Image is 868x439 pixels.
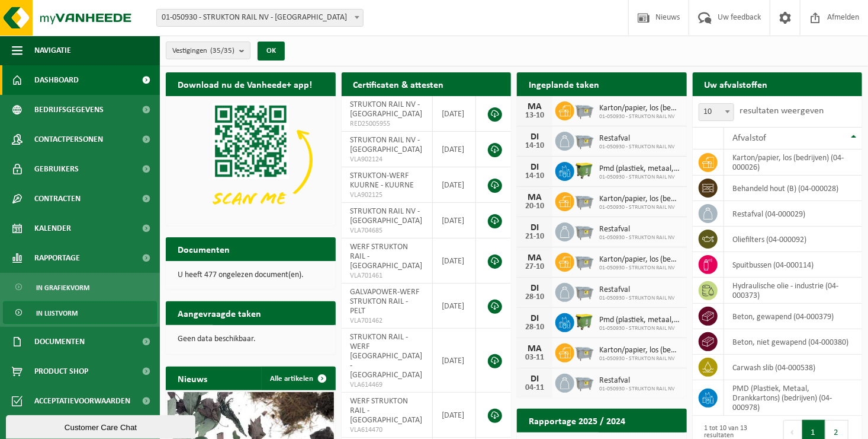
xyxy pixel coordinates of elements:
img: WB-2500-GAL-GY-01 [574,342,594,362]
td: [DATE] [433,96,476,132]
a: In grafiekvorm [3,276,157,298]
span: 01-050930 - STRUKTON RAIL NV - MERELBEKE [157,9,363,26]
span: 01-050930 - STRUKTON RAIL NV [599,204,681,211]
img: Download de VHEPlus App [166,96,336,224]
span: 01-050930 - STRUKTON RAIL NV [599,113,681,120]
td: carwash slib (04-000538) [724,355,863,380]
span: Navigatie [34,36,71,65]
span: Dashboard [34,65,79,95]
span: STRUKTON RAIL - WERF [GEOGRAPHIC_DATA] - [GEOGRAPHIC_DATA] [351,333,423,380]
div: 20-10 [523,202,546,211]
img: WB-2500-GAL-GY-01 [574,190,594,211]
td: spuitbussen (04-000114) [724,252,863,278]
span: 01-050930 - STRUKTON RAIL NV [599,265,681,272]
div: DI [523,163,546,172]
span: VLA902124 [351,155,424,164]
span: 01-050930 - STRUKTON RAIL NV - MERELBEKE [156,9,364,27]
span: Vestigingen [172,42,234,60]
img: WB-1100-HPE-GN-50 [574,311,594,332]
span: 01-050930 - STRUKTON RAIL NV [599,386,675,393]
td: [DATE] [433,329,476,393]
span: 10 [699,103,734,121]
a: In lijstvorm [3,301,157,324]
iframe: chat widget [6,413,198,439]
td: hydraulische olie - industrie (04-000373) [724,278,863,304]
div: MA [523,344,546,354]
span: Kalender [34,214,71,243]
h2: Aangevraagde taken [166,301,273,325]
span: STRUKTON-WERF KUURNE - KUURNE [351,171,414,190]
div: 28-10 [523,293,546,301]
div: 03-11 [523,354,546,362]
td: [DATE] [433,203,476,238]
span: VLA704685 [351,226,424,236]
span: Documenten [34,327,85,357]
div: 14-10 [523,172,546,180]
span: Restafval [599,376,675,386]
div: MA [523,193,546,202]
span: VLA701462 [351,316,424,326]
div: 21-10 [523,233,546,241]
span: VLA701461 [351,271,424,281]
span: Restafval [599,134,675,144]
span: WERF STRUKTON RAIL - [GEOGRAPHIC_DATA] [351,243,423,271]
p: Geen data beschikbaar. [178,335,324,343]
img: WB-2500-GAL-GY-01 [574,251,594,271]
img: WB-2500-GAL-GY-01 [574,372,594,392]
td: beton, niet gewapend (04-000380) [724,329,863,355]
span: Rapportage [34,243,80,273]
span: 10 [699,104,734,120]
div: DI [523,223,546,233]
span: Product Shop [34,357,88,386]
h2: Nieuws [166,367,219,390]
div: 28-10 [523,323,546,332]
h2: Uw afvalstoffen [693,72,780,96]
span: 01-050930 - STRUKTON RAIL NV [599,234,675,241]
span: In lijstvorm [36,302,78,325]
span: Contracten [34,184,81,214]
span: Karton/papier, los (bedrijven) [599,346,681,355]
h2: Certificaten & attesten [342,72,456,96]
span: 01-050930 - STRUKTON RAIL NV [599,174,681,181]
span: RED25005955 [351,119,424,129]
a: Alle artikelen [261,367,335,390]
span: Restafval [599,225,675,234]
span: Acceptatievoorwaarden [34,386,130,416]
td: [DATE] [433,284,476,329]
span: Afvalstof [733,133,767,143]
h2: Ingeplande taken [517,72,611,96]
span: STRUKTON RAIL NV - [GEOGRAPHIC_DATA] [351,207,423,225]
count: (35/35) [210,47,234,55]
span: Karton/papier, los (bedrijven) [599,195,681,204]
h2: Documenten [166,237,242,260]
label: resultaten weergeven [740,106,824,116]
span: Karton/papier, los (bedrijven) [599,104,681,113]
span: GALVAPOWER-WERF STRUKTON RAIL - PELT [351,288,420,316]
span: STRUKTON RAIL NV - [GEOGRAPHIC_DATA] [351,136,423,154]
span: VLA614469 [351,380,424,390]
button: Vestigingen(35/35) [166,42,250,59]
span: STRUKTON RAIL NV - [GEOGRAPHIC_DATA] [351,100,423,119]
span: 01-050930 - STRUKTON RAIL NV [599,144,675,151]
span: Gebruikers [34,154,79,184]
td: PMD (Plastiek, Metaal, Drankkartons) (bedrijven) (04-000978) [724,380,863,416]
img: WB-2500-GAL-GY-01 [574,281,594,301]
h2: Rapportage 2025 / 2024 [517,409,637,432]
div: 04-11 [523,384,546,392]
td: [DATE] [433,238,476,284]
img: WB-2500-GAL-GY-01 [574,221,594,241]
img: WB-2500-GAL-GY-01 [574,100,594,120]
td: [DATE] [433,167,476,203]
span: Bedrijfsgegevens [34,95,104,125]
h2: Download nu de Vanheede+ app! [166,72,324,96]
span: Karton/papier, los (bedrijven) [599,255,681,265]
span: Restafval [599,285,675,295]
span: Pmd (plastiek, metaal, drankkartons) (bedrijven) [599,164,681,174]
div: DI [523,374,546,384]
div: 13-10 [523,112,546,120]
div: MA [523,253,546,263]
button: OK [258,42,285,61]
span: 01-050930 - STRUKTON RAIL NV [599,355,681,362]
div: 14-10 [523,142,546,150]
